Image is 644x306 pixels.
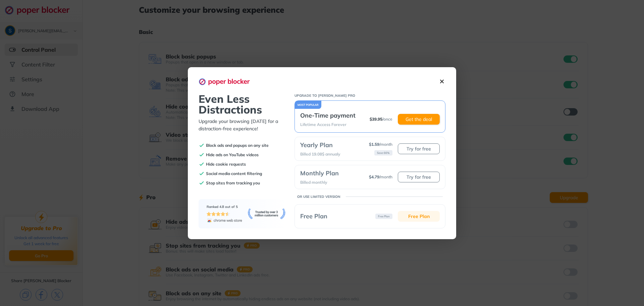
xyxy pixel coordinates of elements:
img: check [199,171,205,177]
p: UPGRADE TO [PERSON_NAME] PRO [294,93,445,98]
button: Get the deal [398,114,440,125]
p: Hide ads on YouTube videos [206,152,259,157]
p: Free Plan [375,214,392,219]
p: / month [369,142,392,147]
img: check [199,180,205,186]
p: Upgrade your browsing [DATE] for a distraction-free experience! [199,118,286,132]
p: Save 66% [374,150,392,156]
p: / month [369,174,392,179]
img: close-icon [438,78,445,85]
button: Try for free [398,172,440,182]
p: Billed monthly [300,180,339,185]
button: Try for free [398,143,440,154]
p: Ranked 4.8 out of 5 [207,205,242,209]
p: Yearly Plan [300,141,340,149]
img: chrome-web-store-logo [207,218,242,223]
img: star [216,212,221,216]
p: Social media content filtering [206,171,262,176]
p: One-Time payment [300,112,356,119]
img: trusted-banner [248,208,286,219]
img: check [199,161,205,167]
span: $ 1.59 [369,142,379,147]
img: star [211,212,216,216]
img: star [207,212,211,216]
p: Lifetime Access Forever [300,122,356,127]
button: Free Plan [398,211,440,222]
p: Block ads and popups on any site [206,143,269,148]
p: Monthly Plan [300,169,339,177]
p: Free Plan [300,212,327,220]
img: check [199,152,205,158]
span: $ 4.79 [369,174,379,179]
img: logo [199,78,256,85]
p: Even Less Distractions [199,93,286,115]
p: OR USE LIMITED VERSION [297,194,340,199]
span: $ 39.95 [370,117,382,122]
img: check [199,142,205,148]
p: Stop sites from tracking you [206,180,260,185]
p: Hide cookie requests [206,162,246,167]
p: Billed 19.08$ annualy [300,151,340,157]
img: half-star [225,212,230,216]
img: star [221,212,225,216]
p: / once [370,117,392,122]
div: MOST POPULAR [295,101,321,109]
